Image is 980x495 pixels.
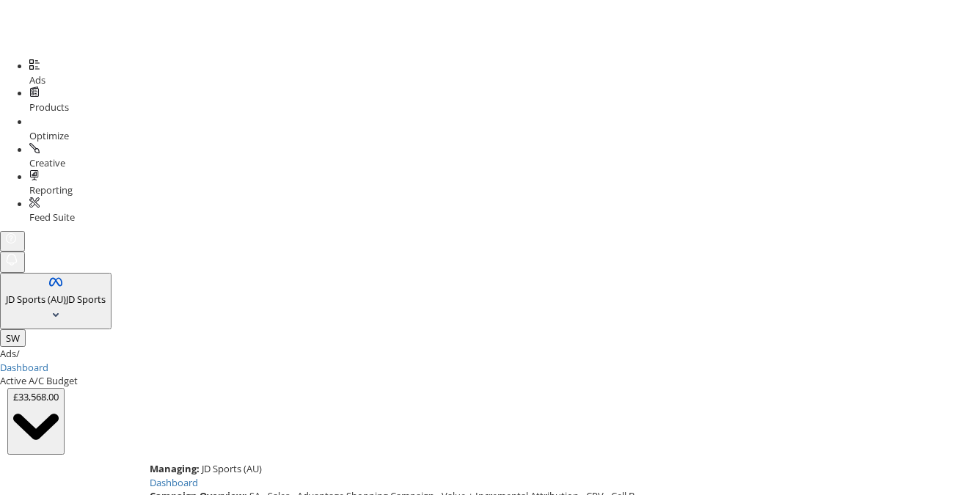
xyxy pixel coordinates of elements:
a: Dashboard [150,476,198,489]
div: JD Sports (AU) [150,462,970,476]
span: Creative [29,156,65,169]
button: £33,568.00 [7,388,65,455]
span: Reporting [29,183,73,197]
span: / [16,347,20,360]
span: Products [29,100,69,114]
span: SW [6,331,20,345]
strong: Managing: [150,462,200,475]
div: £33,568.00 [13,390,59,404]
span: Feed Suite [29,210,75,224]
span: Ads [29,73,45,87]
span: JD Sports [66,293,106,306]
span: JD Sports (AU) [6,293,66,306]
span: Optimize [29,129,69,142]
